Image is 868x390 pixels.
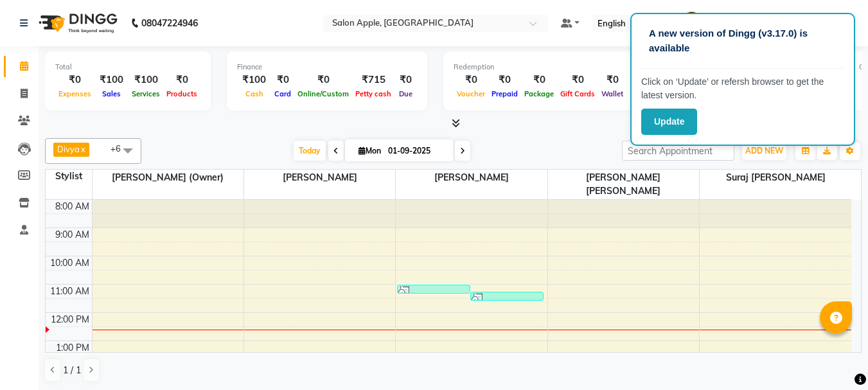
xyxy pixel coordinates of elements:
span: ADD NEW [745,146,783,155]
div: ₹0 [521,73,557,87]
div: Finance [237,62,417,73]
span: Today [294,141,326,161]
div: 9:00 AM [53,228,92,242]
div: 10:00 AM [48,256,92,270]
span: Petty cash [352,89,394,98]
p: Click on ‘Update’ or refersh browser to get the latest version. [641,75,844,102]
div: ₹0 [163,73,200,87]
div: ₹715 [352,73,394,87]
span: Due [396,89,416,98]
iframe: chat widget [814,339,855,377]
div: ₹0 [598,73,626,87]
span: Suraj [PERSON_NAME] [700,170,851,186]
span: Mon [355,146,384,155]
div: ₹100 [237,73,271,87]
div: ₹100 [94,73,128,87]
button: ADD NEW [742,142,786,160]
a: x [80,144,85,154]
span: Voucher [454,89,488,98]
span: Prepaid [488,89,521,98]
span: Sales [99,89,124,98]
span: +6 [111,143,130,154]
b: 08047224946 [141,5,198,41]
img: Receptionist- Sayali [680,12,703,34]
div: Redemption [454,62,626,73]
span: Gift Cards [557,89,598,98]
div: ₹100 [128,73,163,87]
span: [PERSON_NAME] (Owner) [93,170,244,186]
div: ₹0 [454,73,488,87]
span: [PERSON_NAME] [396,170,547,186]
div: ₹0 [55,73,94,87]
span: Products [163,89,200,98]
div: ₹0 [557,73,598,87]
span: Services [128,89,163,98]
span: Card [271,89,294,98]
div: ₹0 [271,73,294,87]
div: 1:00 PM [53,341,92,355]
div: 12:00 PM [48,313,92,326]
span: Wallet [598,89,626,98]
div: ₹0 [394,73,417,87]
div: [PERSON_NAME], TK01, 11:15 AM-11:30 AM, Threading - Upper lips - [DEMOGRAPHIC_DATA] [471,292,543,300]
span: 1 / 1 [63,364,81,377]
button: Update [641,109,697,135]
div: Total [55,62,200,73]
input: Search Appointment [622,141,734,161]
div: 8:00 AM [53,200,92,213]
div: ₹0 [488,73,521,87]
span: [PERSON_NAME] [244,170,395,186]
p: A new version of Dingg (v3.17.0) is available [649,26,837,55]
img: logo [33,5,121,41]
input: 2025-09-01 [384,141,448,161]
div: [PERSON_NAME], TK01, 11:00 AM-11:15 AM, Threading - Eyebrows - [DEMOGRAPHIC_DATA] [398,285,470,293]
div: ₹0 [294,73,352,87]
span: Online/Custom [294,89,352,98]
span: Expenses [55,89,94,98]
span: Package [521,89,557,98]
span: [PERSON_NAME] [PERSON_NAME] [548,170,699,199]
div: 11:00 AM [48,285,92,298]
span: Divya [57,144,80,154]
div: Stylist [46,170,92,183]
span: Cash [242,89,267,98]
